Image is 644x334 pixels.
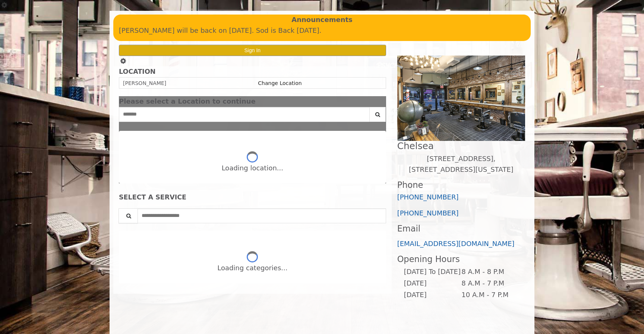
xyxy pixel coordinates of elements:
p: [STREET_ADDRESS],[STREET_ADDRESS][US_STATE] [397,154,525,175]
button: close dialog [375,99,386,104]
i: Search button [373,112,382,117]
h3: Email [397,224,525,233]
a: Change Location [258,80,302,86]
h3: Opening Hours [397,255,525,264]
button: Service Search [119,208,138,223]
a: [PHONE_NUMBER] [397,209,459,217]
div: Loading location... [222,163,283,174]
p: [PERSON_NAME] will be back on [DATE]. Sod is Back [DATE]. [119,25,525,36]
span: Please select a Location to continue [119,97,256,105]
a: [PHONE_NUMBER] [397,193,459,201]
div: SELECT A SERVICE [119,194,386,201]
a: [EMAIL_ADDRESS][DOMAIN_NAME] [397,240,515,248]
input: Search Center [119,107,370,122]
h2: Chelsea [397,141,525,151]
b: LOCATION [119,68,155,75]
td: 8 A.M - 7 P.M [461,278,519,289]
b: Announcements [291,15,353,25]
div: Center Select [119,107,386,126]
td: 8 A.M - 8 P.M [461,266,519,278]
button: Sign In [119,45,386,56]
td: [DATE] [404,289,461,301]
div: Loading categories... [217,263,287,274]
span: [PERSON_NAME] [123,80,166,86]
td: 10 A.M - 7 P.M [461,289,519,301]
td: [DATE] To [DATE] [404,266,461,278]
td: [DATE] [404,278,461,289]
h3: Phone [397,180,525,190]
